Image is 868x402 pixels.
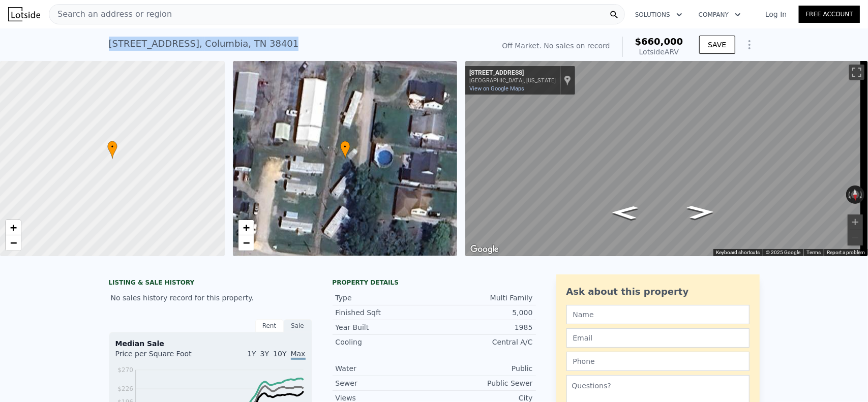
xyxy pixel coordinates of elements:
span: © 2025 Google [766,250,800,255]
div: 5,000 [434,307,533,318]
span: Max [291,350,306,360]
button: Zoom out [848,230,863,245]
span: • [107,142,117,151]
button: Rotate counterclockwise [846,185,852,204]
input: Phone [566,352,750,371]
div: Median Sale [115,338,306,349]
div: Type [336,293,434,303]
span: + [10,221,17,234]
a: Show location on map [564,75,571,86]
button: Zoom in [848,214,863,230]
path: Go West, W 17th St [675,202,727,223]
div: Street View [465,61,868,256]
div: Public Sewer [434,378,533,388]
a: Zoom out [6,235,21,251]
a: Zoom in [6,220,21,235]
div: [STREET_ADDRESS] [469,69,556,77]
div: Property details [333,279,536,287]
div: [GEOGRAPHIC_DATA], [US_STATE] [469,77,556,84]
div: LISTING & SALE HISTORY [109,279,312,289]
span: 1Y [247,350,256,358]
div: Rent [255,319,284,332]
div: Off Market. No sales on record [502,41,610,51]
div: Central A/C [434,337,533,347]
img: Google [468,243,501,256]
div: Cooling [336,337,434,347]
div: 1985 [434,322,533,332]
img: Lotside [8,7,40,21]
div: Price per Square Foot [115,349,211,365]
div: Map [465,61,868,256]
div: Sewer [336,378,434,388]
span: 3Y [260,350,269,358]
button: Reset the view [851,185,860,204]
span: • [340,142,350,151]
a: Log In [753,9,799,19]
path: Go East, W 17th St [600,203,649,223]
span: − [243,236,249,249]
div: Ask about this property [566,285,750,299]
tspan: $226 [117,386,133,393]
span: $660,000 [635,36,683,47]
div: [STREET_ADDRESS] , Columbia , TN 38401 [109,37,299,51]
div: No sales history record for this property. [109,289,312,307]
a: Free Account [799,6,860,23]
input: Name [566,305,750,324]
div: Water [336,363,434,374]
div: • [107,141,117,159]
button: Company [691,6,749,24]
a: Open this area in Google Maps (opens a new window) [468,243,501,256]
a: Zoom out [238,235,254,251]
span: + [243,221,249,234]
span: − [10,236,17,249]
button: Solutions [627,6,691,24]
span: Search an address or region [49,8,172,20]
div: Public [434,363,533,374]
span: 10Y [273,350,286,358]
button: SAVE [699,36,735,54]
button: Rotate clockwise [859,185,865,204]
div: Lotside ARV [635,47,683,57]
div: • [340,141,350,159]
a: Report a problem [827,250,865,255]
div: Finished Sqft [336,307,434,318]
tspan: $270 [117,366,133,374]
a: View on Google Maps [469,85,524,92]
div: Sale [284,319,312,332]
button: Toggle fullscreen view [849,65,864,80]
a: Terms (opens in new tab) [806,250,821,255]
button: Keyboard shortcuts [716,249,760,256]
input: Email [566,328,750,348]
div: Multi Family [434,293,533,303]
a: Zoom in [238,220,254,235]
button: Show Options [739,35,760,55]
div: Year Built [336,322,434,332]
